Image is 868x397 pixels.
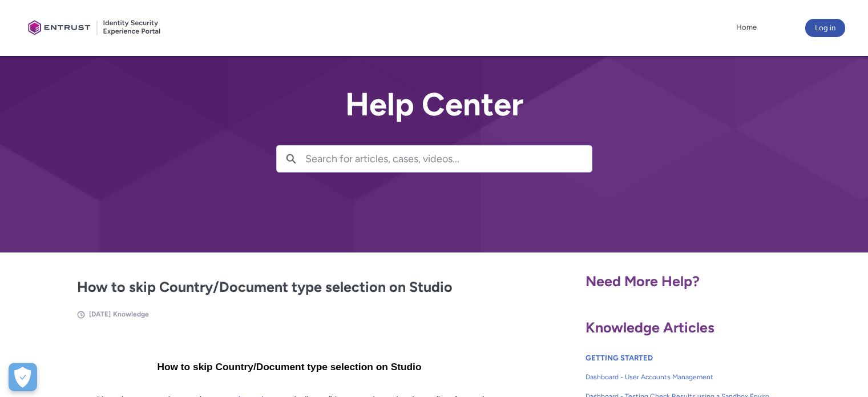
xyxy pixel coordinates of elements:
[89,310,111,318] span: [DATE]
[157,361,421,372] span: How to skip Country/Document type selection on Studio
[586,272,700,290] span: Need More Help?
[77,276,502,298] h2: How to skip Country/Document type selection on Studio
[586,354,653,362] a: GETTING STARTED
[805,19,845,37] button: Log in
[586,372,775,382] span: Dashboard - User Accounts Management
[586,367,775,387] a: Dashboard - User Accounts Management
[277,146,305,172] button: Search
[113,309,149,319] li: Knowledge
[9,363,37,391] button: Open Preferences
[733,19,760,36] a: Home
[276,87,592,122] h2: Help Center
[586,319,714,336] span: Knowledge Articles
[305,146,592,172] input: Search for articles, cases, videos...
[9,363,37,391] div: Cookie Preferences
